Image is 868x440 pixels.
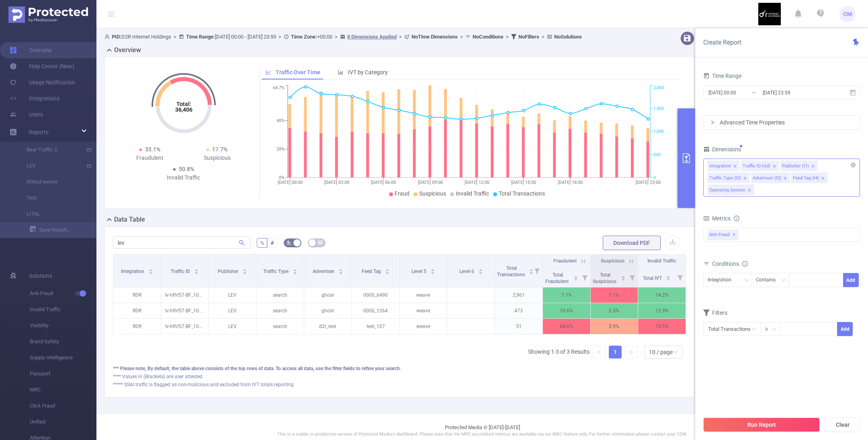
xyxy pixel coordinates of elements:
[10,106,43,122] a: Users
[703,418,820,432] button: Run Report
[772,327,777,332] i: icon: down
[293,268,297,270] i: icon: caret-up
[263,269,290,274] span: Traffic Type
[744,278,749,283] i: icon: down
[603,236,661,250] button: Download PDF
[30,334,96,350] span: Brand Safety
[781,278,786,283] i: icon: down
[338,271,343,273] i: icon: caret-down
[29,124,49,140] a: Reports
[430,271,435,273] i: icon: caret-down
[703,310,727,316] span: Filters
[242,271,247,273] i: icon: caret-down
[318,240,323,245] i: icon: table
[626,268,638,287] i: Filter menu
[709,161,731,171] div: Integration
[395,190,409,197] span: Fraud
[16,206,87,222] a: LITAL
[733,164,737,169] i: icon: close
[743,161,770,171] div: Traffic ID (tid)
[458,34,465,40] span: >
[161,287,209,303] p: lv-hfhf57-BF_1002
[597,350,602,354] i: icon: left
[145,146,160,153] span: 33.1%
[104,34,582,40] span: D2R Internet Holdings [DATE] 00:00 - [DATE] 23:59 +00:00
[273,86,285,91] tspan: 64.7%
[419,190,446,197] span: Suspicious
[148,271,153,273] i: icon: caret-down
[400,287,447,303] p: weave
[276,34,284,40] span: >
[347,34,397,40] u: 8 Dimensions Applied
[10,90,59,106] a: Integrations
[194,268,199,273] div: Sort
[473,34,504,40] b: No Conditions
[279,175,285,180] tspan: 0%
[666,275,671,277] i: icon: caret-up
[113,236,250,249] input: Search...
[397,34,404,40] span: >
[242,268,247,270] i: icon: caret-up
[553,258,577,264] span: Fraudulent
[113,287,161,303] p: RDR
[497,265,526,277] span: Total Transactions
[278,180,303,185] tspan: [DATE] 00:00
[531,255,542,287] i: Filter menu
[528,346,590,359] li: Showing 1-3 of 3 Results
[762,87,827,98] input: End date
[324,180,349,185] tspan: [DATE] 03:00
[734,216,739,221] i: icon: info-circle
[653,129,664,134] tspan: 1,000
[638,319,686,334] p: 74.5%
[256,287,304,303] p: search
[176,101,191,107] tspan: Total:
[113,303,161,318] p: RDR
[741,161,779,171] li: Traffic ID (tid)
[256,303,304,318] p: search
[703,73,741,79] span: Time Range
[121,269,145,274] span: Integration
[543,319,590,334] p: 68.6%
[304,287,352,303] p: ghost
[708,273,737,287] div: Integration
[352,287,399,303] p: 0000_6490
[10,42,52,58] a: Overview
[591,303,638,318] p: 2.3%
[478,268,483,273] div: Sort
[751,173,790,183] li: Advertiser (l3)
[113,319,161,334] p: RDR
[352,303,399,318] p: 0000_1264
[418,180,442,185] tspan: [DATE] 09:00
[148,268,153,270] i: icon: caret-up
[499,190,545,197] span: Total Transactions
[743,176,747,181] i: icon: close
[609,346,622,359] li: 1
[708,185,754,195] li: Operating System
[511,180,536,185] tspan: [DATE] 15:00
[554,34,582,40] b: No Solutions
[114,45,141,55] h2: Overview
[175,106,192,113] tspan: 36,406
[851,163,856,167] i: icon: close-circle
[591,319,638,334] p: 5.9%
[653,106,664,111] tspan: 1,500
[30,285,96,301] span: Anti-Fraud
[430,268,435,270] i: icon: caret-up
[756,273,781,287] div: Contains
[653,175,656,180] tspan: 0
[430,268,435,273] div: Sort
[16,142,87,158] a: Bear Traffic 2
[504,34,511,40] span: >
[371,180,396,185] tspan: [DATE] 06:00
[338,69,344,75] i: icon: bar-chart
[10,74,75,90] a: Usage Notification
[703,39,741,46] span: Create Report
[30,318,96,334] span: Visibility
[653,152,661,157] tspan: 500
[593,272,618,284] span: Total Suspicious
[113,381,686,388] div: ***** SSAI traffic is flagged as non-malicious and excluded from IVT totals reporting
[179,166,194,172] span: 50.8%
[400,319,447,334] p: weave
[30,350,96,366] span: Supply Intelligence
[495,319,542,334] p: 51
